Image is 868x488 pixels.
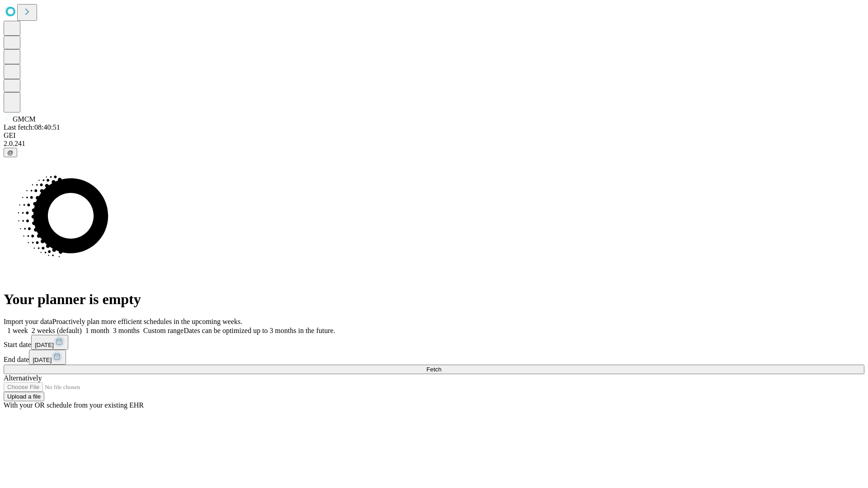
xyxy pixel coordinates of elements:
[4,318,52,325] span: Import your data
[4,291,864,308] h1: Your planner is empty
[33,357,52,363] span: [DATE]
[52,318,242,325] span: Proactively plan more efficient schedules in the upcoming weeks.
[4,140,864,148] div: 2.0.241
[4,392,44,401] button: Upload a file
[35,342,54,348] span: [DATE]
[7,327,28,334] span: 1 week
[4,335,864,350] div: Start date
[4,131,864,140] div: GEI
[184,327,335,334] span: Dates can be optimized up to 3 months in the future.
[7,149,14,156] span: @
[31,335,68,350] button: [DATE]
[4,350,864,365] div: End date
[4,365,864,374] button: Fetch
[426,366,441,373] span: Fetch
[32,327,82,334] span: 2 weeks (default)
[29,350,66,365] button: [DATE]
[113,327,140,334] span: 3 months
[143,327,184,334] span: Custom range
[4,401,144,409] span: With your OR schedule from your existing EHR
[13,115,36,123] span: GMCM
[4,148,17,157] button: @
[4,374,42,382] span: Alternatively
[4,123,60,131] span: Last fetch: 08:40:51
[85,327,109,334] span: 1 month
